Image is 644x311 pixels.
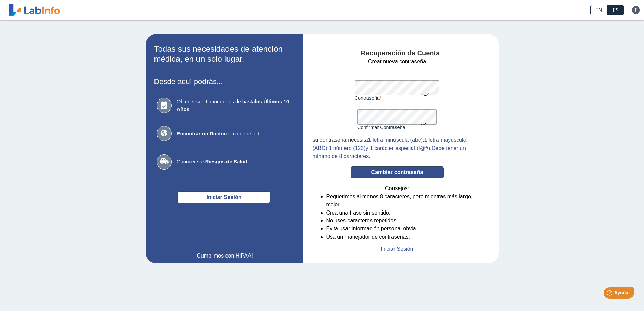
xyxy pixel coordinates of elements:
[365,145,430,151] span: y 1 carácter especial (!@#)
[590,5,607,15] a: EN
[357,125,437,130] label: Confirmar Contraseña
[205,159,247,164] b: Riesgos de Salud
[177,158,292,166] span: Conocer sus
[326,209,482,217] li: Crea una frase sin sentido.
[154,252,294,260] a: ¡Cumplimos con HIPAA!
[326,225,482,233] li: Evita usar información personal obvia.
[326,233,482,241] li: Usa un manejador de contraseñas.
[607,5,624,15] a: ES
[177,131,226,136] b: Encontrar un Doctor
[313,145,466,159] span: Debe tener un mínimo de 8 caracteres
[584,285,637,304] iframe: Help widget launcher
[368,58,426,66] span: Crear nueva contraseña
[177,130,292,138] span: cerca de usted
[313,136,482,160] div: , , . .
[329,145,365,151] span: 1 número (123)
[177,191,270,203] button: Iniciar Sesión
[326,217,482,225] li: No uses caracteres repetidos.
[351,166,444,178] button: Cambiar contraseña
[154,44,294,64] h2: Todas sus necesidades de atención médica, en un solo lugar.
[355,95,440,101] label: Contraseña
[381,245,413,253] a: Iniciar Sesión
[313,49,488,58] h4: Recuperación de Cuenta
[313,137,467,151] span: 1 letra mayúscula (ABC)
[385,184,409,193] span: Consejos:
[154,77,294,86] h3: Desde aquí podrás...
[177,98,292,113] span: Obtener sus Laboratorios de hasta
[326,193,482,209] li: Requerimos al menos 8 caracteres, pero mientras más largo, mejor.
[368,137,423,143] span: 1 letra minúscula (abc)
[313,137,368,143] span: su contraseña necesita
[177,98,289,112] b: los Últimos 10 Años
